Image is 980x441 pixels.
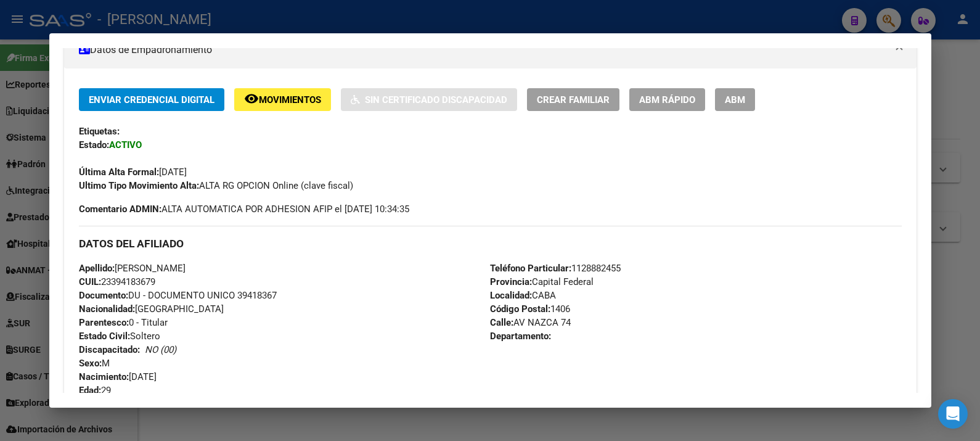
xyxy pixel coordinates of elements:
[79,276,155,287] span: 23394183679
[490,303,570,315] span: 1406
[490,276,532,287] strong: Provincia:
[79,371,157,382] span: [DATE]
[79,303,135,315] strong: Nacionalidad:
[490,331,551,342] strong: Departamento:
[79,204,161,215] strong: Comentario ADMIN:
[715,88,755,111] button: ABM
[79,331,130,342] strong: Estado Civil:
[79,88,224,111] button: Enviar Credencial Digital
[79,263,186,274] span: [PERSON_NAME]
[79,290,277,301] span: DU - DOCUMENTO UNICO 39418367
[79,180,353,191] span: ALTA RG OPCION Online (clave fiscal)
[365,94,507,105] span: Sin Certificado Discapacidad
[109,139,142,150] strong: ACTIVO
[89,94,214,105] span: Enviar Credencial Digital
[79,344,140,355] strong: Discapacitado:
[79,331,160,342] span: Soltero
[938,399,968,429] div: Open Intercom Messenger
[79,43,887,57] mat-panel-title: Datos de Empadronamiento
[490,303,550,315] strong: Código Postal:
[79,358,110,369] span: M
[490,263,621,274] span: 1128882455
[79,167,159,178] strong: Última Alta Formal:
[64,31,917,68] mat-expansion-panel-header: Datos de Empadronamiento
[79,276,101,287] strong: CUIL:
[79,290,128,301] strong: Documento:
[79,358,102,369] strong: Sexo:
[244,91,259,106] mat-icon: remove_red_eye
[341,88,517,111] button: Sin Certificado Discapacidad
[79,202,409,216] span: ALTA AUTOMATICA POR ADHESION AFIP el [DATE] 10:34:35
[79,263,115,274] strong: Apellido:
[79,385,101,396] strong: Edad:
[79,317,129,328] strong: Parentesco:
[79,126,120,137] strong: Etiquetas:
[79,317,168,328] span: 0 - Titular
[234,88,331,111] button: Movimientos
[79,139,109,150] strong: Estado:
[629,88,705,111] button: ABM Rápido
[527,88,619,111] button: Crear Familiar
[79,237,902,250] h3: DATOS DEL AFILIADO
[79,180,199,191] strong: Ultimo Tipo Movimiento Alta:
[490,263,571,274] strong: Teléfono Particular:
[490,290,556,301] span: CABA
[537,94,610,105] span: Crear Familiar
[259,94,321,105] span: Movimientos
[79,371,129,382] strong: Nacimiento:
[79,167,187,178] span: [DATE]
[79,385,111,396] span: 29
[145,344,176,355] i: NO (00)
[725,94,745,105] span: ABM
[490,276,594,287] span: Capital Federal
[639,94,695,105] span: ABM Rápido
[79,303,224,315] span: [GEOGRAPHIC_DATA]
[490,317,571,328] span: AV NAZCA 74
[490,317,513,328] strong: Calle:
[490,290,532,301] strong: Localidad:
